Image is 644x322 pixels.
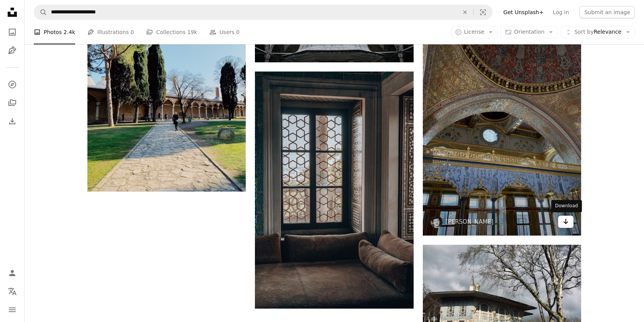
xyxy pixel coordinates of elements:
[574,29,593,35] span: Sort by
[5,302,20,317] button: Menu
[501,26,558,38] button: Orientation
[146,20,197,44] a: Collections 19k
[34,5,47,20] button: Search Unsplash
[430,216,443,228] img: Go to Nodir Khalilov's profile
[423,127,581,133] a: the ceiling of a building with ornate designs on it
[580,6,635,18] button: Submit an image
[499,6,548,18] a: Get Unsplash+
[423,300,581,307] a: bare tree beside whit building
[551,200,582,212] div: Download
[5,95,20,111] a: Collections
[446,218,494,226] a: [PERSON_NAME]
[87,20,134,44] a: Illustrations 0
[548,6,573,18] a: Log in
[5,5,20,21] a: Home — Unsplash
[255,187,413,194] a: closed window and beige painted wall
[187,28,197,36] span: 19k
[474,5,492,20] button: Visual search
[87,83,246,89] a: person walking on sidewalk near trees during daytime
[5,77,20,92] a: Explore
[209,20,240,44] a: Users 0
[236,28,240,36] span: 0
[131,28,134,36] span: 0
[574,28,621,36] span: Relevance
[5,284,20,299] button: Language
[451,26,498,38] button: License
[34,5,493,20] form: Find visuals sitewide
[255,72,413,309] img: closed window and beige painted wall
[5,24,20,40] a: Photos
[5,43,20,58] a: Illustrations
[457,5,473,20] button: Clear
[558,216,573,228] a: Download
[561,26,635,38] button: Sort byRelevance
[5,265,20,281] a: Log in / Sign up
[423,24,581,235] img: the ceiling of a building with ornate designs on it
[5,114,20,129] a: Download History
[464,29,485,35] span: License
[514,29,544,35] span: Orientation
